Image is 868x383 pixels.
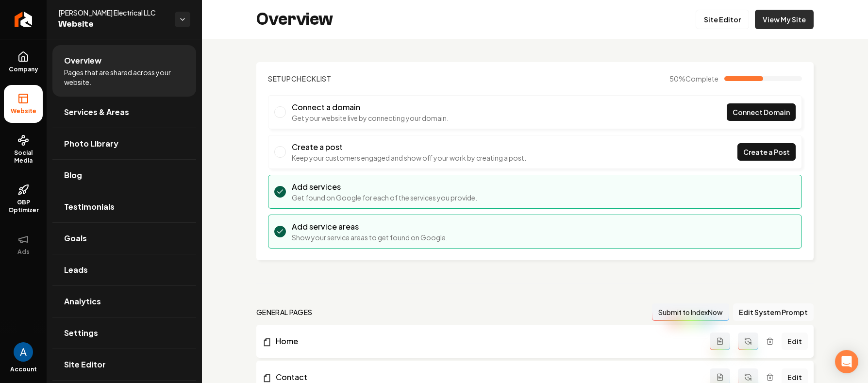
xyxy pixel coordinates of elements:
[733,107,790,117] span: Connect Domain
[14,342,33,362] img: Andrew Magana
[292,141,526,153] h3: Create a post
[14,248,33,256] span: Ads
[64,55,101,67] span: Overview
[64,233,87,244] span: Goals
[64,327,98,339] span: Settings
[669,74,718,83] span: 50 %
[52,97,196,128] a: Services & Areas
[4,149,43,165] span: Social Media
[268,74,291,83] span: Setup
[52,349,196,380] a: Site Editor
[64,359,106,370] span: Site Editor
[268,74,332,83] h2: Checklist
[696,10,749,29] a: Site Editor
[256,307,313,317] h2: general pages
[292,101,449,113] h3: Connect a domain
[262,335,710,347] a: Home
[292,221,448,233] h3: Add service areas
[4,176,43,222] a: GBP Optimizer
[835,350,858,373] div: Open Intercom Messenger
[652,303,729,321] button: Submit to IndexNow
[15,12,33,27] img: Rebolt Logo
[292,233,448,242] p: Show your service areas to get found on Google.
[14,342,33,362] button: Open user button
[292,113,449,123] p: Get your website live by connecting your domain.
[733,303,814,321] button: Edit System Prompt
[743,147,790,157] span: Create a Post
[256,10,333,29] h2: Overview
[4,199,43,214] span: GBP Optimizer
[52,254,196,285] a: Leads
[64,106,129,118] span: Services & Areas
[58,17,167,31] span: Website
[64,169,82,181] span: Blog
[262,371,710,383] a: Contact
[52,160,196,191] a: Blog
[755,10,814,29] a: View My Site
[292,193,477,202] p: Get found on Google for each of the services you provide.
[292,181,477,193] h3: Add services
[710,333,730,350] button: Add admin page prompt
[727,103,796,121] a: Connect Domain
[64,296,101,307] span: Analytics
[64,264,88,276] span: Leads
[7,107,40,115] span: Website
[52,317,196,349] a: Settings
[4,127,43,172] a: Social Media
[782,333,808,350] a: Edit
[64,201,115,213] span: Testimonials
[4,226,43,264] button: Ads
[10,366,37,373] span: Account
[64,138,118,150] span: Photo Library
[4,43,43,81] a: Company
[52,191,196,222] a: Testimonials
[52,286,196,317] a: Analytics
[64,67,184,87] span: Pages that are shared across your website.
[685,74,718,83] span: Complete
[52,128,196,159] a: Photo Library
[58,8,167,17] span: [PERSON_NAME] Electrical LLC
[52,223,196,254] a: Goals
[5,66,42,73] span: Company
[292,153,526,163] p: Keep your customers engaged and show off your work by creating a post.
[737,143,796,161] a: Create a Post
